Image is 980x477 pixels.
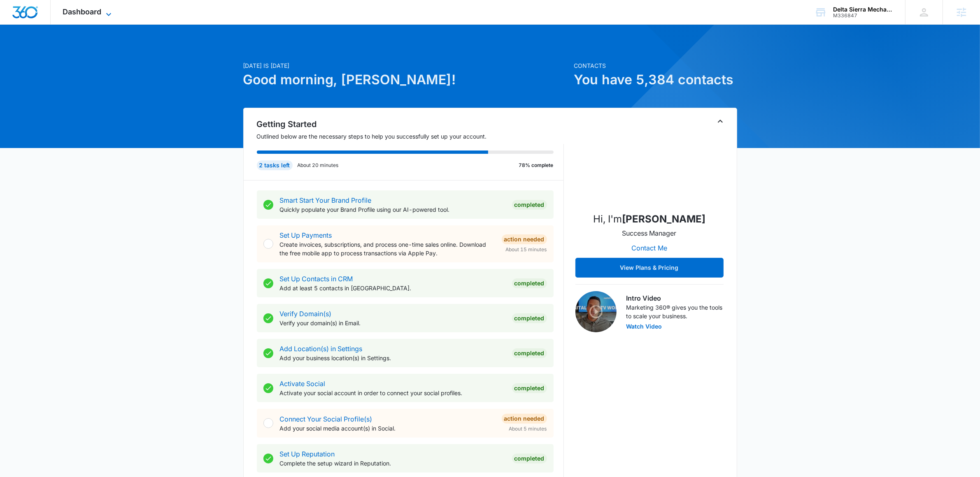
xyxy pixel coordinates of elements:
a: Activate Social [280,380,326,388]
img: tab_keywords_by_traffic_grey.svg [82,48,88,54]
div: Keywords by Traffic [91,49,139,54]
a: Set Up Payments [280,231,332,239]
a: Verify Domain(s) [280,310,332,318]
p: Complete the setup wizard in Reputation. [280,459,505,468]
div: 2 tasks left [257,160,293,170]
img: Intro Video [575,291,617,332]
a: Set Up Contacts in CRM [280,275,353,283]
a: Smart Start Your Brand Profile [280,196,372,204]
a: Set Up Reputation [280,450,335,458]
p: Add at least 5 contacts in [GEOGRAPHIC_DATA]. [280,284,505,292]
p: Add your social media account(s) in Social. [280,424,495,433]
p: Add your business location(s) in Settings. [280,354,505,362]
p: Success Manager [622,228,677,238]
strong: [PERSON_NAME] [622,213,705,225]
div: account name [833,6,893,13]
p: Verify your domain(s) in Email. [280,319,505,327]
span: Dashboard [63,7,102,16]
div: Completed [512,200,547,210]
div: Completed [512,454,547,463]
div: Domain: [DOMAIN_NAME] [21,21,91,28]
img: logo_orange.svg [13,13,20,20]
button: Contact Me [623,238,675,258]
p: Outlined below are the necessary steps to help you successfully set up your account. [257,132,564,141]
div: Action Needed [502,234,547,244]
a: Connect Your Social Profile(s) [280,415,372,423]
p: [DATE] is [DATE] [243,61,569,70]
div: v 4.0.25 [23,13,40,20]
h3: Intro Video [626,293,724,303]
h1: Good morning, [PERSON_NAME]! [243,70,569,90]
div: Action Needed [502,414,547,424]
button: Watch Video [626,324,662,329]
span: About 15 minutes [506,246,547,253]
p: Hi, I'm [593,212,705,227]
p: Contacts [574,61,737,70]
img: tab_domain_overview_orange.svg [22,48,29,54]
div: Completed [512,278,547,288]
p: Create invoices, subscriptions, and process one-time sales online. Download the free mobile app t... [280,240,495,257]
a: Add Location(s) in Settings [280,345,363,353]
button: Toggle Collapse [715,116,725,126]
p: 78% complete [519,162,554,169]
p: About 20 minutes [298,162,339,169]
p: Quickly populate your Brand Profile using our AI-powered tool. [280,205,505,214]
div: Completed [512,348,547,358]
button: View Plans & Pricing [575,258,724,278]
div: Domain Overview [31,49,74,54]
img: website_grey.svg [13,21,20,28]
h1: You have 5,384 contacts [574,70,737,90]
p: Activate your social account in order to connect your social profiles. [280,389,505,397]
h2: Getting Started [257,118,564,130]
div: Completed [512,383,547,393]
span: About 5 minutes [509,425,547,433]
p: Marketing 360® gives you the tools to scale your business. [626,303,724,320]
div: Completed [512,313,547,323]
div: account id [833,13,893,19]
img: Jack Bingham [608,123,691,205]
